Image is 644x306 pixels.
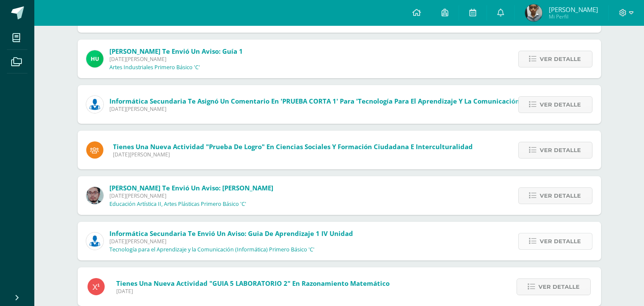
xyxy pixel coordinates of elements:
span: [DATE][PERSON_NAME] [110,192,274,199]
p: Educación Artística II, Artes Plásticas Primero Básico 'C' [110,201,247,208]
span: Ver detalle [538,279,580,295]
span: [PERSON_NAME] [549,5,598,14]
img: b3e9e708a5629e4d5d9c659c76c00622.png [525,4,542,21]
span: [DATE][PERSON_NAME] [110,105,566,113]
span: [PERSON_NAME] te envió un aviso: [PERSON_NAME] [110,184,274,192]
p: Artes Industriales Primero Básico 'C' [110,64,200,71]
span: Ver detalle [540,142,581,158]
span: Ver detalle [540,188,581,204]
span: Ver detalle [540,51,581,67]
span: Tienes una nueva actividad "GUIA 5 LABORATORIO 2" En Razonamiento Matemático [116,279,390,288]
span: [PERSON_NAME] te envió un aviso: Guía 1 [110,47,243,55]
span: [DATE][PERSON_NAME] [113,151,473,158]
span: Ver detalle [540,233,581,249]
span: [DATE][PERSON_NAME] [110,55,243,63]
img: 5fac68162d5e1b6fbd390a6ac50e103d.png [86,187,103,204]
img: 6ed6846fa57649245178fca9fc9a58dd.png [86,96,103,113]
span: [DATE][PERSON_NAME] [110,238,354,245]
img: 6ed6846fa57649245178fca9fc9a58dd.png [86,233,103,250]
span: Mi Perfil [549,13,598,20]
span: Tienes una nueva actividad "Prueba de Logro" En Ciencias Sociales y Formación Ciudadana e Intercu... [113,142,473,151]
span: Informática Secundaria te envió un aviso: Guia De Aprendizaje 1 IV Unidad [110,229,354,238]
span: Ver detalle [540,97,581,113]
span: Informática Secundaria te asignó un comentario en 'PRUEBA CORTA 1' para 'Tecnología para el Apren... [110,97,566,105]
img: fd23069c3bd5c8dde97a66a86ce78287.png [86,50,103,67]
span: [DATE] [116,288,390,295]
p: Tecnología para el Aprendizaje y la Comunicación (Informática) Primero Básico 'C' [110,246,315,253]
